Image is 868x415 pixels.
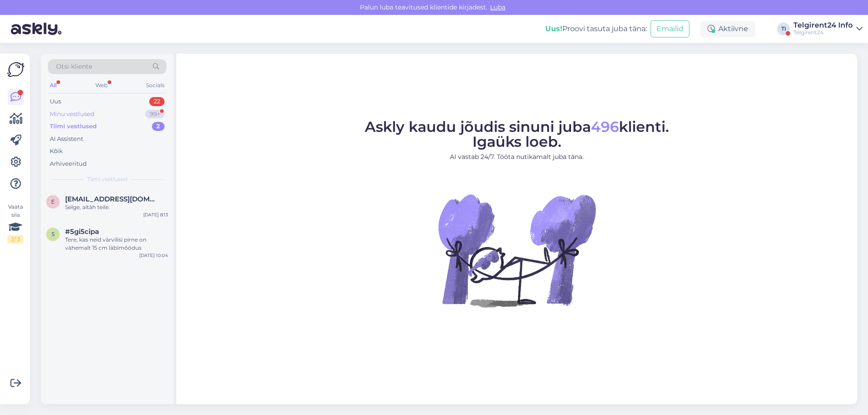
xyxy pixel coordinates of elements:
[56,62,92,71] span: Otsi kliente
[50,159,87,168] div: Arhiveeritud
[591,118,619,135] span: 496
[545,24,562,33] b: Uus!
[152,122,165,131] div: 2
[700,21,755,37] div: Aktiivne
[48,79,58,91] div: All
[487,3,508,11] span: Luba
[50,110,94,119] div: Minu vestlused
[365,152,669,162] p: AI vastab 24/7. Tööta nutikamalt juba täna.
[65,236,168,252] div: Tere, kas neid värvilisi pirne on vähemalt 15 cm läbimõõdus
[87,175,127,183] span: Tiimi vestlused
[435,169,598,331] img: No Chat active
[651,20,689,37] button: Emailid
[7,203,24,243] div: Vaata siia
[51,198,55,205] span: E
[50,147,63,156] div: Kõik
[139,252,168,259] div: [DATE] 10:04
[65,203,168,211] div: Selge, aitäh teile.
[50,97,61,106] div: Uus
[7,235,24,243] div: 2 / 3
[365,118,669,150] span: Askly kaudu jõudis sinuni juba klienti. Igaüks loeb.
[777,23,790,35] div: TI
[143,211,168,218] div: [DATE] 8:13
[7,61,24,78] img: Askly Logo
[145,110,165,119] div: 99+
[94,79,109,91] div: Web
[793,29,853,36] div: Telgirent24
[65,195,159,203] span: Ene.podra@gmail.com
[545,23,647,34] div: Proovi tasuta juba täna:
[50,135,83,144] div: AI Assistent
[52,231,55,238] span: 5
[144,79,166,91] div: Socials
[50,122,97,131] div: Tiimi vestlused
[793,22,853,29] div: Telgirent24 Info
[793,22,863,36] a: Telgirent24 InfoTelgirent24
[65,228,99,236] span: #5gi5cipa
[149,97,165,106] div: 22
